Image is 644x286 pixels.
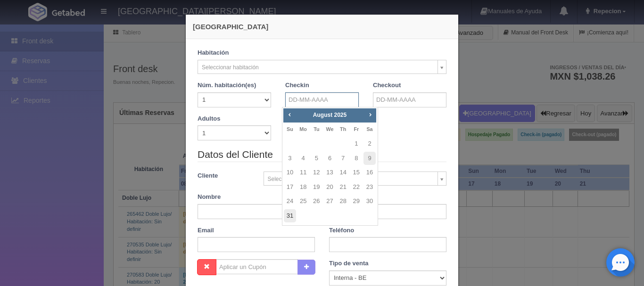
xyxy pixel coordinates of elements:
[286,111,293,118] span: Prev
[284,180,296,194] a: 17
[326,126,333,132] span: Wednesday
[198,49,229,57] label: Habitación
[366,126,372,132] span: Saturday
[350,137,363,151] a: 1
[373,81,401,90] label: Checkout
[284,152,296,165] a: 3
[264,172,447,186] a: Seleccionar / Crear cliente
[329,226,354,235] label: Teléfono
[350,166,363,180] a: 15
[365,109,376,120] a: Next
[363,166,376,180] a: 16
[284,209,296,223] a: 31
[313,112,332,118] span: August
[198,193,221,202] label: Nombre
[198,147,446,162] legend: Datos del Cliente
[310,195,322,208] a: 26
[193,22,451,32] h4: [GEOGRAPHIC_DATA]
[334,112,347,118] span: 2025
[284,195,296,208] a: 24
[363,195,376,208] a: 30
[314,126,319,132] span: Tuesday
[350,195,363,208] a: 29
[363,180,376,194] a: 23
[190,172,256,180] label: Cliente
[285,92,359,107] input: DD-MM-AAAA
[299,126,307,132] span: Monday
[297,166,309,180] a: 11
[337,166,349,180] a: 14
[285,81,309,90] label: Checkin
[373,92,446,107] input: DD-MM-AAAA
[216,259,298,274] input: Aplicar un Cupón
[287,126,293,132] span: Sunday
[297,195,309,208] a: 25
[329,259,369,268] label: Tipo de venta
[350,152,363,165] a: 8
[363,137,376,151] a: 2
[202,60,434,74] span: Seleccionar habitación
[337,180,349,194] a: 21
[337,195,349,208] a: 28
[366,111,374,118] span: Next
[297,180,309,194] a: 18
[337,152,349,165] a: 7
[198,226,214,235] label: Email
[268,172,434,186] span: Seleccionar / Crear cliente
[198,114,220,123] label: Adultos
[323,152,336,165] a: 6
[310,180,322,194] a: 19
[350,180,363,194] a: 22
[363,152,376,165] a: 9
[354,126,359,132] span: Friday
[310,152,322,165] a: 5
[198,60,446,74] a: Seleccionar habitación
[310,166,322,180] a: 12
[297,152,309,165] a: 4
[323,180,336,194] a: 20
[198,81,256,90] label: Núm. habitación(es)
[340,126,346,132] span: Thursday
[284,109,295,120] a: Prev
[323,195,336,208] a: 27
[284,166,296,180] a: 10
[323,166,336,180] a: 13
